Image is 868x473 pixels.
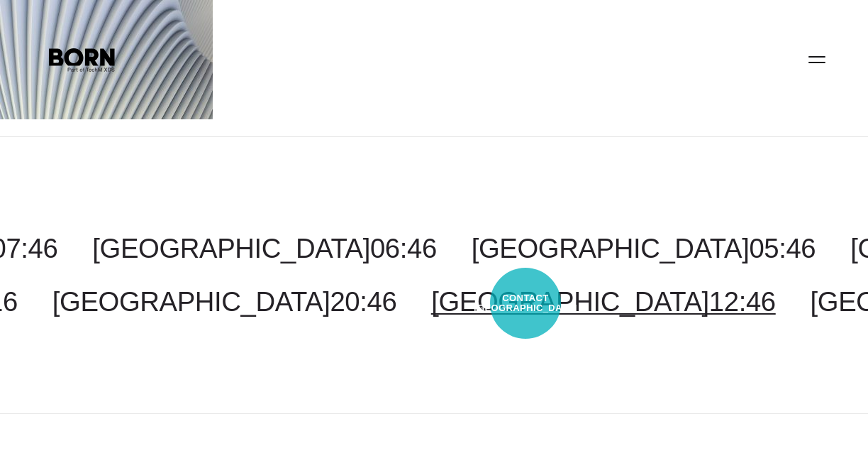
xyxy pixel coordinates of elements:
[370,233,437,263] span: 06:46
[92,233,436,263] a: [GEOGRAPHIC_DATA]06:46
[749,233,816,263] span: 05:46
[800,44,834,74] button: Open
[330,286,396,317] span: 20:46
[472,233,816,263] a: [GEOGRAPHIC_DATA]05:46
[709,286,776,317] span: 12:46
[52,286,396,317] a: [GEOGRAPHIC_DATA]20:46
[431,286,775,317] a: [GEOGRAPHIC_DATA]12:46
